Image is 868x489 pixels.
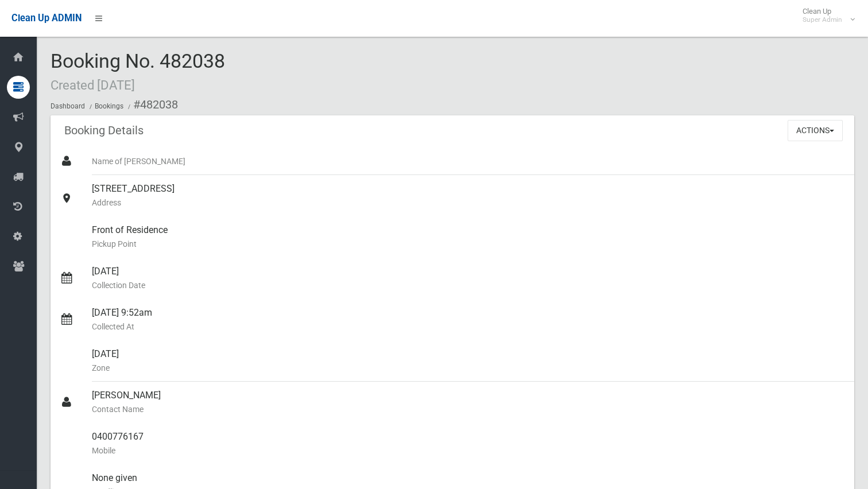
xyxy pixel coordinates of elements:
[92,258,845,299] div: [DATE]
[92,278,845,292] small: Collection Date
[92,299,845,340] div: [DATE] 9:52am
[92,423,845,464] div: 0400776167
[125,94,178,115] li: #482038
[797,7,854,24] span: Clean Up
[92,444,845,457] small: Mobile
[92,402,845,416] small: Contact Name
[92,340,845,382] div: [DATE]
[92,382,845,423] div: [PERSON_NAME]
[788,120,843,141] button: Actions
[92,175,845,216] div: [STREET_ADDRESS]
[92,237,845,251] small: Pickup Point
[92,154,845,168] small: Name of [PERSON_NAME]
[95,102,123,110] a: Bookings
[92,216,845,258] div: Front of Residence
[51,119,157,142] header: Booking Details
[92,196,845,209] small: Address
[51,77,135,92] small: Created [DATE]
[11,13,82,24] span: Clean Up ADMIN
[92,320,845,333] small: Collected At
[51,49,225,94] span: Booking No. 482038
[51,102,85,110] a: Dashboard
[92,361,845,375] small: Zone
[803,15,842,24] small: Super Admin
